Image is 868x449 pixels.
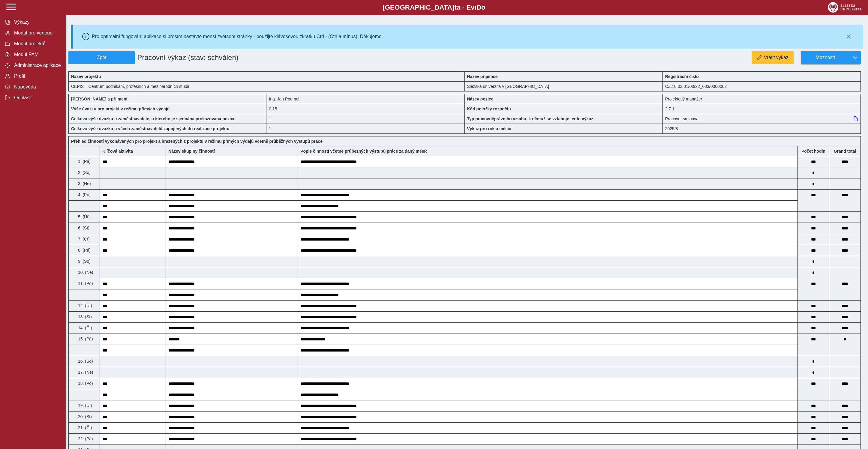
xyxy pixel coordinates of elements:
span: 15. (Pá) [77,337,93,341]
b: Výkaz pro rok a měsíc [467,126,511,131]
div: CZ.10.03.01/00/22_003/0000002 [663,81,861,91]
span: 12. (Út) [77,303,92,308]
div: 2025/8 [663,124,861,134]
div: 1 [266,114,464,124]
span: 11. (Po) [77,281,93,286]
span: Zpět [71,55,132,60]
span: 20. (St) [77,414,92,419]
div: CEPIS – Centrum podnikání, profesních a mezinárodních studií [68,81,465,91]
span: 18. (Po) [77,381,93,386]
span: 14. (Čt) [77,325,92,330]
span: 10. (Ne) [77,270,93,275]
span: Vrátit výkaz [764,55,788,60]
span: 6. (St) [77,226,89,230]
span: Nápověda [12,84,61,90]
span: 2. (So) [77,170,91,175]
b: Celková výše úvazku u zaměstnavatele, u kterého je sjednána prokazovaná pozice [71,116,236,121]
button: Možnosti [801,51,849,64]
img: logo_web_su.png [828,2,862,13]
b: Výše úvazku pro projekt v režimu přímých výdajů [71,106,170,111]
b: Počet hodin [798,149,829,154]
span: 4. (Po) [77,192,91,197]
b: Suma za den přes všechny výkazy [829,149,860,154]
b: Registrační číslo [665,74,699,79]
span: 17. (Ne) [77,370,93,375]
span: Modul pro vedoucí [12,30,61,36]
b: Celková výše úvazku u všech zaměstnavatelů zapojených do realizace projektu [71,126,230,131]
div: 1 [266,124,464,134]
span: 5. (Út) [77,214,90,219]
span: Modul PAM [12,52,61,57]
span: 22. (Pá) [77,436,93,441]
span: 13. (St) [77,314,92,319]
span: 7. (Čt) [77,237,90,241]
span: Možnosti [806,55,845,60]
div: Pro optimální fungování aplikace si prosím nastavte menší zvětšení stránky - použijte klávesovou ... [92,34,383,39]
span: Modul projektů [12,41,61,46]
span: 3. (Ne) [77,181,91,186]
span: D [476,4,481,11]
b: Název příjemce [467,74,498,79]
span: 1. (Pá) [77,159,91,164]
b: [PERSON_NAME] a příjmení [71,97,127,101]
span: 21. (Čt) [77,425,92,430]
div: Pracovní smlouva [663,114,861,124]
span: 16. (So) [77,359,93,364]
span: Výkazy [12,19,61,25]
span: o [481,4,485,11]
b: Kód položky rozpočtu [467,106,511,111]
button: Vrátit výkaz [752,51,794,64]
h1: Pracovní výkaz (stav: schválen) [135,51,401,64]
div: Ing. Jan Podmol [266,94,464,104]
b: Název projektu [71,74,101,79]
span: 19. (Út) [77,403,92,408]
div: 2.7.1 [663,104,861,114]
b: Název pozice [467,97,494,101]
b: [GEOGRAPHIC_DATA] a - Evi [18,4,850,11]
b: Popis činností včetně průbežných výstupů práce za daný měsíc [300,149,428,154]
span: Odhlásit [12,95,61,100]
b: Přehled činností vykonávaných pro projekt a hrazených z projektu v režimu přímých výdajů včetně p... [71,139,323,144]
b: Název skupiny činností [168,149,215,154]
b: Typ pracovněprávního vztahu, k němuž se vztahuje tento výkaz [467,116,593,121]
b: Klíčová aktivita [102,149,133,154]
button: Zpět [68,51,135,64]
span: 8. (Pá) [77,248,91,253]
span: Administrace aplikace [12,63,61,68]
div: Slezská univerzita v [GEOGRAPHIC_DATA] [465,81,663,91]
div: Projektový manažer [663,94,861,104]
span: t [454,4,456,11]
span: Profil [12,73,61,79]
span: 9. (So) [77,259,91,264]
div: 1,2 h / den. 6 h / týden. [266,104,464,114]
